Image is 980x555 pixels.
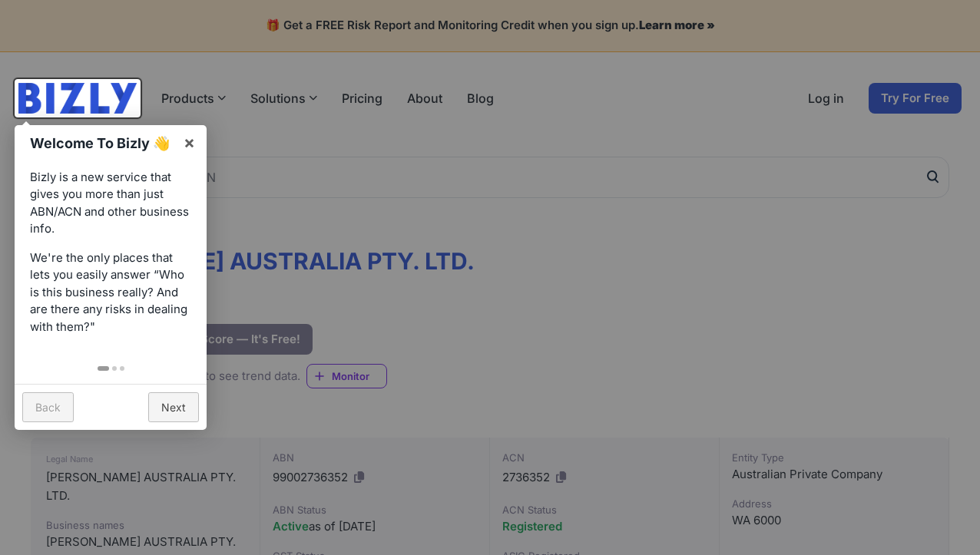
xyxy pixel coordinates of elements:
[30,169,191,238] p: Bizly is a new service that gives you more than just ABN/ACN and other business info.
[148,392,199,422] a: Next
[30,249,191,336] p: We're the only places that lets you easily answer “Who is this business really? And are there any...
[30,133,175,154] h1: Welcome To Bizly 👋
[172,125,207,160] a: ×
[22,392,74,422] a: Back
